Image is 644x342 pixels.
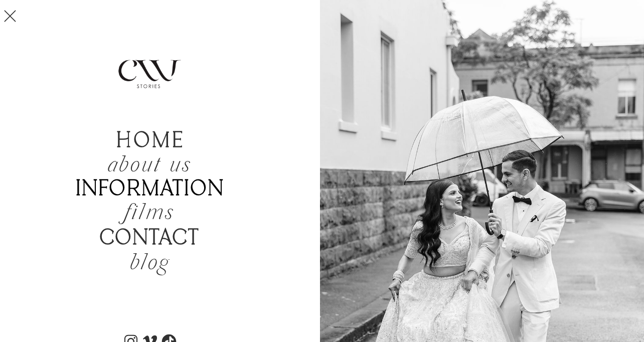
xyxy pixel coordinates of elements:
[107,151,192,181] i: about us
[102,202,197,226] a: films
[99,226,200,251] b: Contact
[76,177,225,202] b: Information
[102,252,197,276] a: blog
[116,128,185,154] b: home
[77,227,222,250] a: Contact
[68,178,232,198] a: Information
[107,154,199,175] a: about us
[282,4,365,31] h1: cw
[116,130,182,154] a: home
